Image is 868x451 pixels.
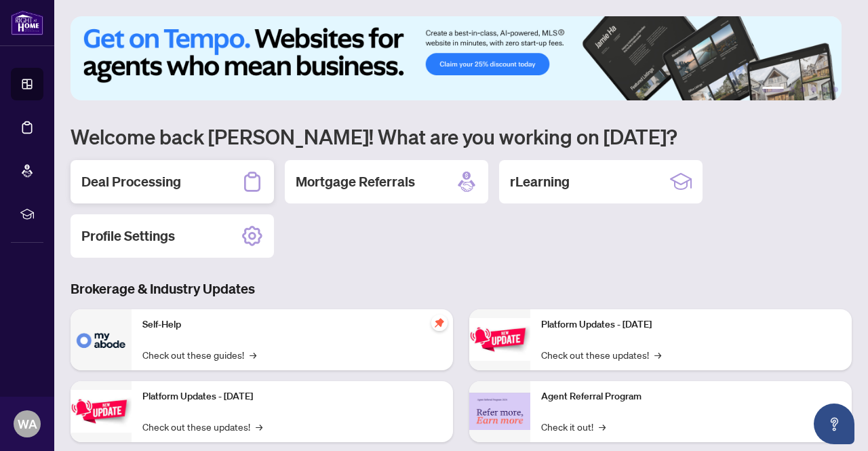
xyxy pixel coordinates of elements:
a: Check it out!→ [541,419,606,434]
h1: Welcome back [PERSON_NAME]! What are you working on [DATE]? [71,123,852,149]
h2: Deal Processing [81,172,181,191]
a: Check out these guides!→ [142,347,256,362]
button: 4 [811,87,816,92]
img: Agent Referral Program [469,393,530,430]
span: → [256,419,262,434]
span: → [250,347,256,362]
p: Self-Help [142,317,442,332]
h2: Profile Settings [81,227,175,246]
a: Check out these updates!→ [541,347,661,362]
p: Platform Updates - [DATE] [541,317,841,332]
img: Self-Help [71,309,132,370]
button: 2 [789,87,795,92]
h2: rLearning [510,172,570,191]
img: logo [11,10,43,35]
button: 1 [762,87,784,92]
img: Slide 0 [71,16,842,100]
h3: Brokerage & Industry Updates [71,279,852,298]
span: → [599,419,606,434]
button: Open asap [814,404,854,444]
h2: Mortgage Referrals [296,172,415,191]
button: 3 [800,87,806,92]
p: Platform Updates - [DATE] [142,389,442,404]
span: pushpin [431,315,448,331]
p: Agent Referral Program [541,389,841,404]
button: 6 [833,87,838,92]
img: Platform Updates - September 16, 2025 [71,390,132,433]
img: Platform Updates - June 23, 2025 [469,318,530,361]
a: Check out these updates!→ [142,419,262,434]
button: 5 [822,87,827,92]
span: → [654,347,661,362]
span: WA [18,414,37,433]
